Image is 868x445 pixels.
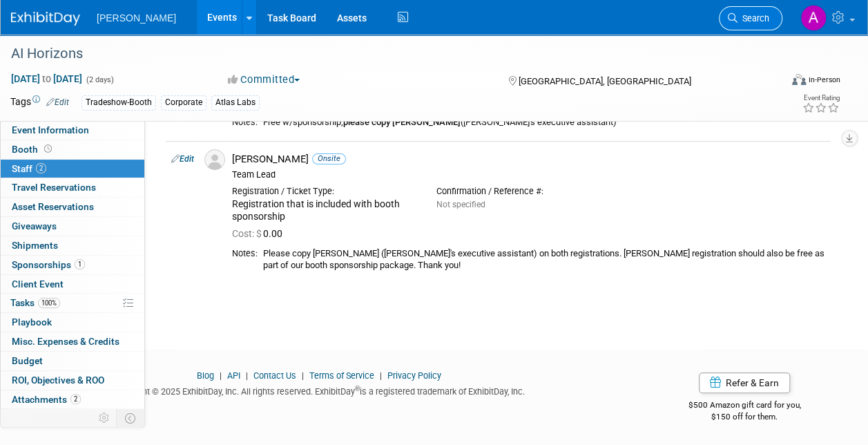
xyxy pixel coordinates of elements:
[12,316,52,328] span: Playbook
[648,411,840,423] div: $150 off for them.
[232,248,258,259] div: Notes:
[171,154,194,164] a: Edit
[1,294,144,312] a: Tasks100%
[519,76,691,86] span: [GEOGRAPHIC_DATA], [GEOGRAPHIC_DATA]
[97,12,176,23] span: [PERSON_NAME]
[232,186,416,197] div: Registration / Ticket Type:
[12,278,64,290] span: Client Event
[312,153,346,164] span: Onsite
[93,409,117,427] td: Personalize Event Tab Strip
[12,394,81,405] span: Attachments
[298,370,307,381] span: |
[223,73,305,87] button: Committed
[12,201,94,212] span: Asset Reservations
[232,228,263,239] span: Cost: $
[12,182,96,193] span: Travel Reservations
[12,355,43,366] span: Budget
[10,73,83,85] span: [DATE] [DATE]
[1,121,144,140] a: Event Information
[216,370,225,381] span: |
[1,390,144,409] a: Attachments2
[12,124,89,135] span: Event Information
[10,297,60,308] span: Tasks
[253,370,296,381] a: Contact Us
[1,140,144,159] a: Booth
[355,385,360,392] sup: ®
[75,259,85,269] span: 1
[12,144,55,155] span: Booth
[1,198,144,216] a: Asset Reservations
[699,372,790,393] a: Refer & Earn
[376,370,385,381] span: |
[1,236,144,255] a: Shipments
[792,74,806,85] img: Format-Inperson.png
[232,228,288,239] span: 0.00
[117,409,145,427] td: Toggle Event Tabs
[10,95,69,111] td: Tags
[232,153,824,166] div: [PERSON_NAME]
[12,163,46,174] span: Staff
[161,95,206,110] div: Corporate
[10,382,628,398] div: Copyright © 2025 ExhibitDay, Inc. All rights reserved. ExhibitDay is a registered trademark of Ex...
[737,13,769,23] span: Search
[232,198,416,223] div: Registration that is included with booth sponsorship
[1,275,144,294] a: Client Event
[436,200,485,209] span: Not specified
[85,75,114,84] span: (2 days)
[387,370,441,381] a: Privacy Policy
[719,6,782,30] a: Search
[38,298,60,308] span: 100%
[720,72,840,93] div: Event Format
[197,370,214,381] a: Blog
[802,95,840,102] div: Event Rating
[343,117,461,127] b: please copy [PERSON_NAME]
[11,12,80,26] img: ExhibitDay
[808,75,840,85] div: In-Person
[41,144,55,154] span: Booth not reserved yet
[1,178,144,197] a: Travel Reservations
[12,240,58,251] span: Shipments
[1,332,144,351] a: Misc. Expenses & Credits
[12,336,119,347] span: Misc. Expenses & Credits
[263,117,824,129] div: Free w/sponsorship; ([PERSON_NAME]'s executive assistant)
[1,352,144,370] a: Budget
[204,149,225,170] img: Associate-Profile-5.png
[12,220,57,231] span: Giveaways
[81,95,156,110] div: Tradeshow-Booth
[70,394,81,404] span: 2
[436,186,620,197] div: Confirmation / Reference #:
[12,375,104,386] span: ROI, Objectives & ROO
[242,370,251,381] span: |
[232,169,824,180] div: Team Lead
[12,259,85,270] span: Sponsorships
[1,256,144,274] a: Sponsorships1
[1,160,144,178] a: Staff2
[211,95,260,110] div: Atlas Labs
[309,370,374,381] a: Terms of Service
[232,117,258,128] div: Notes:
[36,163,46,173] span: 2
[46,97,69,107] a: Edit
[227,370,240,381] a: API
[1,371,144,390] a: ROI, Objectives & ROO
[1,217,144,236] a: Giveaways
[263,248,824,271] div: Please copy [PERSON_NAME] ([PERSON_NAME]'s executive assistant) on both registrations. [PERSON_NA...
[648,390,840,422] div: $500 Amazon gift card for you,
[1,313,144,332] a: Playbook
[40,73,53,84] span: to
[800,5,827,31] img: Amy Reese
[6,41,769,66] div: AI Horizons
